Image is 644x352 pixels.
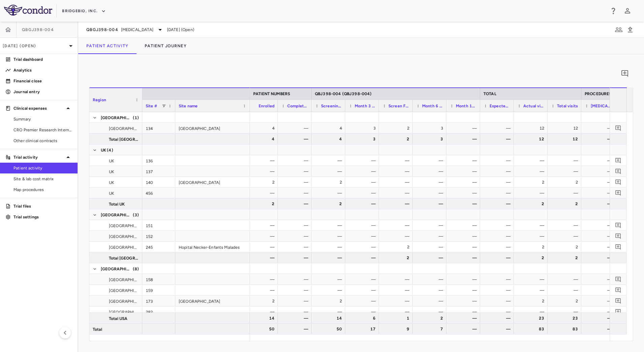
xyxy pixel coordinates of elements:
[109,123,138,134] span: [GEOGRAPHIC_DATA]
[419,324,443,334] div: 7
[520,285,544,296] div: —
[13,67,72,73] p: Analytics
[614,307,623,316] button: Add comment
[284,134,308,144] div: —
[520,274,544,285] div: —
[419,274,443,285] div: —
[587,123,612,134] div: —
[318,123,342,134] div: 4
[587,252,612,263] div: —
[587,313,612,324] div: —
[619,68,631,79] button: Add comment
[587,198,612,209] div: —
[452,198,477,209] div: —
[13,176,72,182] span: Site & lab cost matrix
[554,134,578,144] div: 12
[554,252,578,263] div: 2
[419,220,443,231] div: —
[452,296,477,306] div: —
[351,188,376,198] div: —
[351,296,376,306] div: —
[587,231,612,242] div: —
[284,177,308,188] div: —
[179,104,198,108] span: Site name
[520,220,544,231] div: —
[486,252,510,263] div: —
[486,285,510,296] div: —
[385,296,409,306] div: —
[318,313,342,324] div: 14
[3,43,67,49] p: [DATE] (Open)
[101,264,132,274] span: [GEOGRAPHIC_DATA]
[250,313,274,324] div: 14
[419,177,443,188] div: —
[419,252,443,263] div: —
[385,324,409,334] div: 9
[385,285,409,296] div: —
[614,275,623,284] button: Add comment
[614,232,623,241] button: Add comment
[284,155,308,166] div: —
[614,156,623,165] button: Add comment
[253,91,290,96] span: PATIENT NUMBERS
[422,104,443,108] span: Month 6 (V3 Month 6)
[351,313,376,324] div: 6
[452,166,477,177] div: —
[318,231,342,242] div: —
[554,177,578,188] div: 2
[486,324,510,334] div: —
[146,104,157,108] span: Site #
[86,27,118,32] span: QBGJ398-004
[142,306,175,317] div: 282
[554,242,578,252] div: 2
[486,242,510,252] div: —
[520,198,544,209] div: 2
[614,178,623,187] button: Add comment
[554,198,578,209] div: 2
[142,231,175,241] div: 152
[318,285,342,296] div: —
[385,123,409,134] div: 2
[318,306,342,317] div: —
[142,123,175,133] div: 134
[452,306,477,317] div: —
[175,177,250,187] div: [GEOGRAPHIC_DATA]
[614,296,623,305] button: Add comment
[615,190,621,196] svg: Add comment
[520,296,544,306] div: 2
[452,242,477,252] div: —
[587,188,612,198] div: —
[109,188,114,199] span: UK
[615,168,621,174] svg: Add comment
[351,306,376,317] div: —
[557,104,578,108] span: Total visits
[385,274,409,285] div: —
[452,285,477,296] div: —
[167,27,194,33] span: [DATE] (Open)
[142,296,175,306] div: 173
[523,104,544,108] span: Actual visits
[554,296,578,306] div: 2
[318,198,342,209] div: 2
[109,313,127,324] span: Total USA
[615,287,621,293] svg: Add comment
[452,231,477,242] div: —
[486,274,510,285] div: —
[250,188,274,198] div: —
[587,306,612,317] div: —
[109,134,138,145] span: Total [GEOGRAPHIC_DATA]
[351,285,376,296] div: —
[520,324,544,334] div: 83
[520,231,544,242] div: —
[351,220,376,231] div: —
[486,198,510,209] div: —
[486,134,510,144] div: —
[456,104,477,108] span: Month 12,Month 18,Month 24,End of Study/Early Termination ()
[388,104,409,108] span: Screen Fail (Screen Failure)
[385,231,409,242] div: —
[351,134,376,144] div: 3
[318,134,342,144] div: 4
[452,134,477,144] div: —
[486,220,510,231] div: —
[13,105,64,111] p: Clinical expenses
